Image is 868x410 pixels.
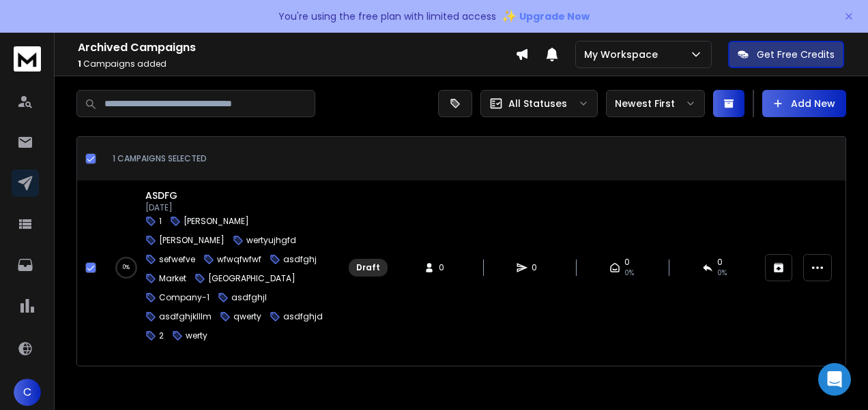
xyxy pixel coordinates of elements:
button: C [14,379,41,406]
td: 0%ASDFG[DATE]1[PERSON_NAME][PERSON_NAME]wertyujhgfdsefwefvewfwqfwfwfasdfghjMarket[GEOGRAPHIC_DATA... [102,180,341,355]
button: Get Free Credits [728,41,844,68]
span: 0% [717,268,727,279]
div: Draft [356,262,380,273]
p: asdfghjd [283,311,323,322]
p: Market [159,273,186,284]
p: All Statuses [508,97,567,110]
img: logo [14,46,41,72]
span: 0 [624,257,630,268]
span: 0% [624,268,634,279]
p: wertyujhgfd [246,235,296,246]
th: 1 campaigns selected [102,137,341,180]
p: You're using the free plan with limited access [278,10,496,23]
span: 0 [532,262,545,273]
p: [GEOGRAPHIC_DATA] [208,273,295,284]
p: asdfghj [283,254,317,265]
span: 0 [439,262,452,273]
p: asdfghjklllm [159,311,212,322]
div: Open Intercom Messenger [818,363,851,396]
p: [PERSON_NAME] [184,216,249,227]
span: Upgrade Now [519,10,590,23]
h1: Archived Campaigns [78,40,515,56]
p: [PERSON_NAME] [159,235,225,246]
button: Newest First [606,90,705,117]
p: Campaigns added [78,59,515,69]
p: 2 [159,330,164,341]
p: Get Free Credits [757,48,835,61]
p: asdfghjl [231,292,267,303]
p: wfwqfwfwf [217,254,261,265]
a: ASDFG [145,189,177,202]
button: Add New [762,90,846,117]
p: 1 [159,216,162,227]
p: 0 % [123,261,130,274]
span: 0 [717,257,723,268]
button: ✨Upgrade Now [502,3,590,30]
p: werty [186,330,207,341]
p: Company-1 [159,292,209,303]
span: 1 [78,58,81,69]
p: sefwefve [159,254,195,265]
p: qwerty [233,311,261,322]
p: [DATE] [145,202,327,213]
p: My Workspace [584,48,663,61]
span: ✨ [502,7,517,26]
